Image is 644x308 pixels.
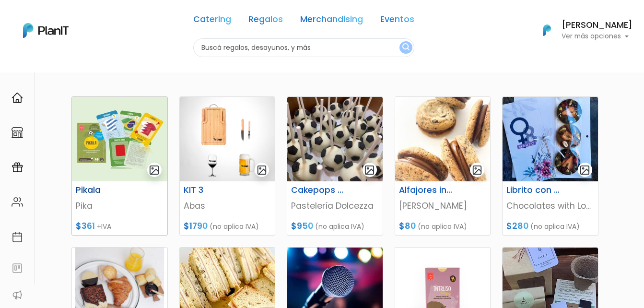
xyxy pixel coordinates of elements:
img: thumb_WhatsApp_Image_2022-09-28_at_09.23.18.jpeg [395,97,491,181]
h6: Cakepops Personalizados [285,185,351,195]
h6: [PERSON_NAME] [562,21,632,30]
img: gallery-light [149,165,160,176]
img: search_button-432b6d5273f82d61273b3651a40e1bd1b912527efae98b1b7a1b2c0702e16a8d.svg [402,43,410,52]
p: [PERSON_NAME] [399,200,487,212]
div: ¿Necesitás ayuda? [49,9,138,28]
span: $950 [291,220,313,232]
h6: Alfajores individuales [393,185,459,195]
span: +IVA [97,222,111,231]
span: $361 [76,220,95,232]
img: partners-52edf745621dab592f3b2c58e3bca9d71375a7ef29c3b500c9f145b62cc070d4.svg [12,289,23,301]
a: gallery-light Librito con mediants Chocolates with Love $280 (no aplica IVA) [502,96,598,236]
img: gallery-light [579,165,590,176]
img: thumb_WhatsApp_Image_2022-07-19_at_2.01.00_PM.jpeg [72,97,167,181]
a: Merchandising [300,15,363,27]
a: gallery-light Cakepops Personalizados Pastelería Dolcezza $950 (no aplica IVA) [287,96,383,236]
span: (no aplica IVA) [530,222,580,231]
img: campaigns-02234683943229c281be62815700db0a1741e53638e28bf9629b52c665b00959.svg [12,162,23,173]
span: $280 [506,220,528,232]
img: thumb_img-8514.jpeg [287,97,383,181]
img: gallery-light [472,165,483,176]
a: Catering [193,15,231,27]
p: Chocolates with Love [506,200,594,212]
p: Ver más opciones [562,33,632,40]
img: thumb_Mendiants.jpeg [503,97,598,181]
input: Buscá regalos, desayunos, y más [193,38,414,57]
p: Pastelería Dolcezza [291,200,379,212]
p: Abas [184,200,271,212]
img: calendar-87d922413cdce8b2cf7b7f5f62616a5cf9e4887200fb71536465627b3292af00.svg [12,231,23,243]
img: people-662611757002400ad9ed0e3c099ab2801c6687ba6c219adb57efc949bc21e19d.svg [12,196,23,208]
h6: KIT 3 [178,185,244,195]
span: $1790 [184,220,208,232]
p: Pika [76,200,164,212]
img: gallery-light [364,165,375,176]
a: Regalos [248,15,283,27]
img: thumb_Captura_de_pantalla_2023-07-04_125250-PhotoRoom.png [180,97,275,181]
img: PlanIt Logo [537,20,558,41]
a: Eventos [380,15,414,27]
img: gallery-light [257,165,268,176]
img: home-e721727adea9d79c4d83392d1f703f7f8bce08238fde08b1acbfd93340b81755.svg [12,92,23,104]
button: PlanIt Logo [PERSON_NAME] Ver más opciones [531,18,632,43]
h6: Librito con mediants [501,185,567,195]
img: PlanIt Logo [23,23,69,38]
a: gallery-light Alfajores individuales [PERSON_NAME] $80 (no aplica IVA) [395,96,491,236]
h6: Pikala [70,185,136,195]
img: marketplace-4ceaa7011d94191e9ded77b95e3339b90024bf715f7c57f8cf31f2d8c509eaba.svg [12,127,23,138]
a: gallery-light KIT 3 Abas $1790 (no aplica IVA) [179,96,276,236]
img: feedback-78b5a0c8f98aac82b08bfc38622c3050aee476f2c9584af64705fc4e61158814.svg [12,262,23,274]
span: $80 [399,220,416,232]
span: (no aplica IVA) [315,222,364,231]
a: gallery-light Pikala Pika $361 +IVA [71,96,168,236]
span: (no aplica IVA) [418,222,467,231]
span: (no aplica IVA) [210,222,259,231]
